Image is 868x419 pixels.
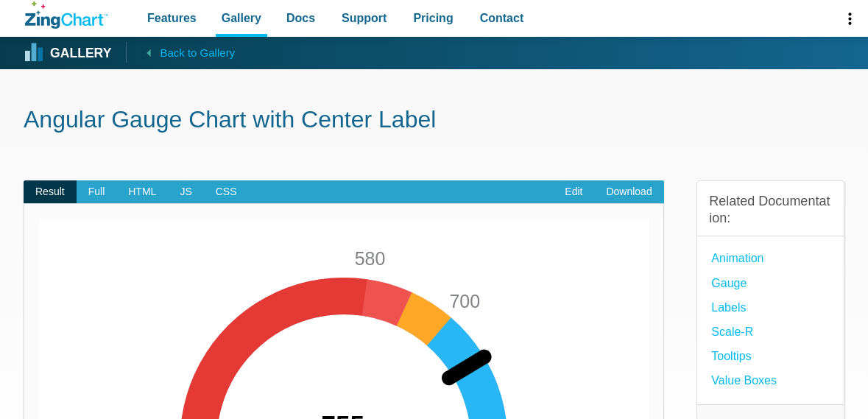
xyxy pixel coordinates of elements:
span: Result [24,180,77,204]
span: Pricing [413,8,453,28]
a: Animation [711,248,763,268]
a: Edit [553,180,594,204]
a: Gauge [711,273,747,293]
span: Features [147,8,197,28]
span: Support [342,8,387,28]
span: CSS [204,180,249,204]
span: Full [77,180,117,204]
span: Docs [286,8,315,28]
a: Value Boxes [711,370,777,390]
a: Back to Gallery [126,42,235,63]
strong: Gallery [50,47,111,60]
a: ZingChart Logo. Click to return to the homepage [25,1,108,29]
a: Gallery [25,42,111,64]
h1: Angular Gauge Chart with Center Label [24,105,844,138]
span: Contact [480,8,524,28]
a: Tooltips [711,346,751,366]
span: Back to Gallery [160,43,235,63]
h3: Related Documentation: [709,193,832,228]
span: Gallery [222,8,261,28]
a: Scale-R [711,322,753,342]
span: HTML [116,180,168,204]
a: Download [594,180,663,204]
span: JS [168,180,203,204]
a: Labels [711,297,746,317]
